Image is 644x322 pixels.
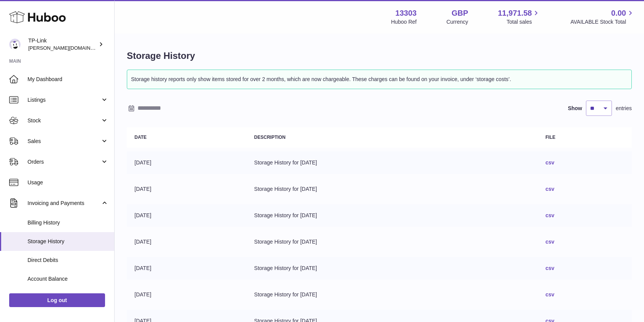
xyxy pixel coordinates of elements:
span: Total sales [506,18,540,26]
span: Stock [28,117,100,124]
td: Storage History for [DATE] [246,231,538,253]
a: csv [545,291,554,298]
td: [DATE] [127,257,246,280]
a: csv [545,265,554,271]
a: 0.00 AVAILABLE Stock Total [570,8,635,26]
img: susie.li@tp-link.com [9,39,21,50]
span: entries [616,105,632,112]
a: csv [545,159,554,166]
div: TP-Link [28,37,97,52]
td: Storage History for [DATE] [246,151,538,174]
a: Log out [9,293,105,307]
span: [PERSON_NAME][DOMAIN_NAME][EMAIL_ADDRESS][DOMAIN_NAME] [28,45,193,51]
span: Billing History [28,219,108,226]
td: Storage History for [DATE] [246,257,538,280]
td: Storage History for [DATE] [246,204,538,227]
span: 0.00 [611,8,626,18]
span: AVAILABLE Stock Total [570,18,635,26]
div: Currency [447,18,468,26]
p: Storage history reports only show items stored for over 2 months, which are now chargeable. These... [131,74,628,85]
td: [DATE] [127,231,246,253]
span: Storage History [28,238,108,245]
td: [DATE] [127,151,246,174]
td: [DATE] [127,178,246,200]
a: csv [545,212,554,218]
strong: GBP [451,8,468,18]
span: Invoicing and Payments [28,200,100,207]
label: Show [568,105,582,112]
td: [DATE] [127,283,246,306]
span: 11,971.58 [498,8,532,18]
a: csv [545,239,554,245]
div: Huboo Ref [391,18,417,26]
td: [DATE] [127,204,246,227]
strong: 13303 [395,8,417,18]
h1: Storage History [127,50,632,62]
a: csv [545,186,554,192]
span: Usage [28,179,108,186]
strong: Description [254,135,285,140]
span: Sales [28,138,100,145]
span: Account Balance [28,275,108,283]
td: Storage History for [DATE] [246,178,538,200]
span: Listings [28,96,100,104]
a: 11,971.58 Total sales [498,8,540,26]
td: Storage History for [DATE] [246,283,538,306]
span: Direct Debits [28,257,108,264]
span: My Dashboard [28,76,108,83]
strong: Date [134,135,147,140]
span: Orders [28,158,100,166]
strong: File [545,135,555,140]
